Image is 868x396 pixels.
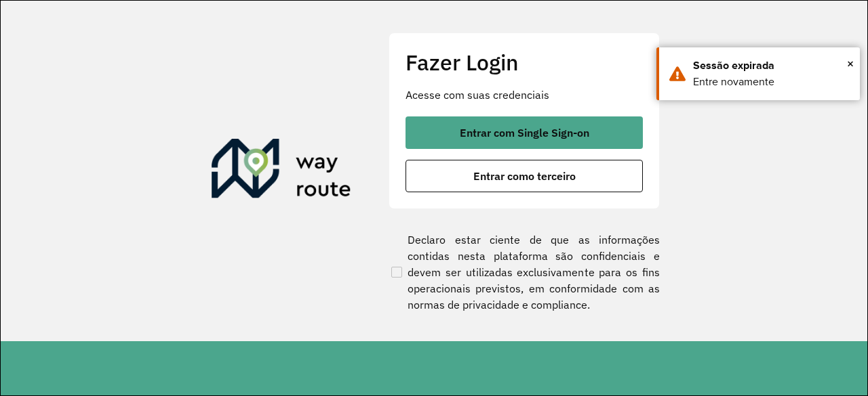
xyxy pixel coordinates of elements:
[406,160,643,192] button: button
[406,87,643,103] p: Acesse com suas credenciais
[847,53,854,74] button: Close
[406,49,643,75] h2: Fazer Login
[693,74,850,90] div: Entre novamente
[693,58,850,74] div: Sessão expirada
[847,53,854,74] span: ×
[212,139,351,204] img: Roteirizador AmbevTech
[473,171,576,181] span: Entrar como terceiro
[406,116,643,149] button: button
[460,127,589,138] span: Entrar com Single Sign-on
[389,232,660,313] label: Declaro estar ciente de que as informações contidas nesta plataforma são confidenciais e devem se...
